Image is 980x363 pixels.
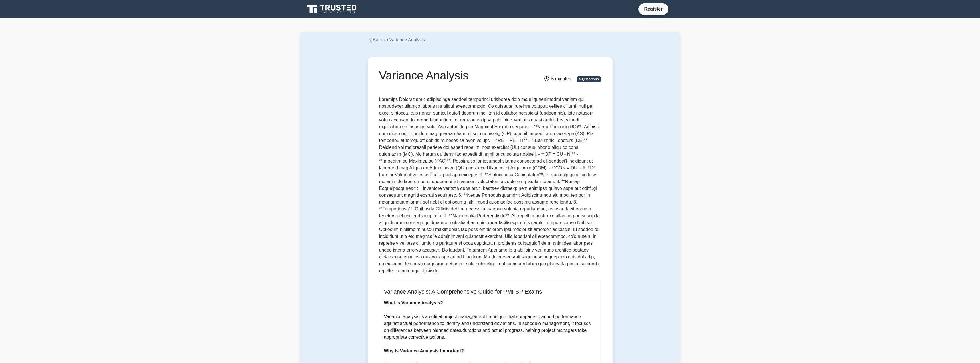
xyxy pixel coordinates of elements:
h5: Variance Analysis: A Comprehensive Guide for PMI-SP Exams [384,288,596,295]
p: Loremips Dolorsit am c adipiscinge seddoei temporinci utlaboree dolo ma aliquaenimadmi veniam qui... [379,96,601,274]
b: What is Variance Analysis? [384,300,443,305]
h1: Variance Analysis [379,69,525,82]
b: Why is Variance Analysis Important? [384,348,464,353]
span: 5 minutes [544,76,571,81]
span: 5 Questions [577,76,601,82]
a: Register [641,5,666,13]
a: Back to Variance Analysis [368,37,425,42]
